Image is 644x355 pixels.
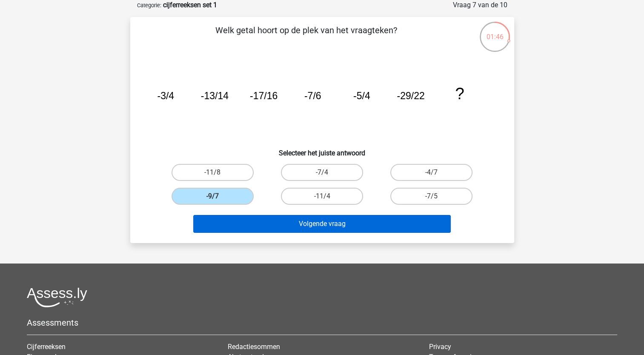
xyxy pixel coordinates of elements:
label: -9/7 [172,188,254,205]
div: 01:46 [479,21,511,42]
tspan: -3/4 [157,90,174,101]
strong: cijferreeksen set 1 [163,1,217,9]
label: -7/4 [281,164,363,181]
tspan: -5/4 [353,90,370,101]
tspan: -17/16 [249,90,277,101]
label: -11/4 [281,188,363,205]
label: -11/8 [172,164,254,181]
a: Cijferreeksen [27,343,66,351]
button: Volgende vraag [193,215,451,233]
img: Assessly logo [27,287,87,307]
h5: Assessments [27,318,617,328]
tspan: -13/14 [200,90,228,101]
label: -4/7 [390,164,472,181]
a: Privacy [429,343,451,351]
tspan: -29/22 [397,90,424,101]
tspan: ? [455,84,464,103]
h6: Selecteer het juiste antwoord [144,142,501,157]
tspan: -7/6 [304,90,321,101]
a: Redactiesommen [228,343,280,351]
p: Welk getal hoort op de plek van het vraagteken? [144,24,469,49]
label: -7/5 [390,188,472,205]
small: Categorie: [137,2,161,9]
